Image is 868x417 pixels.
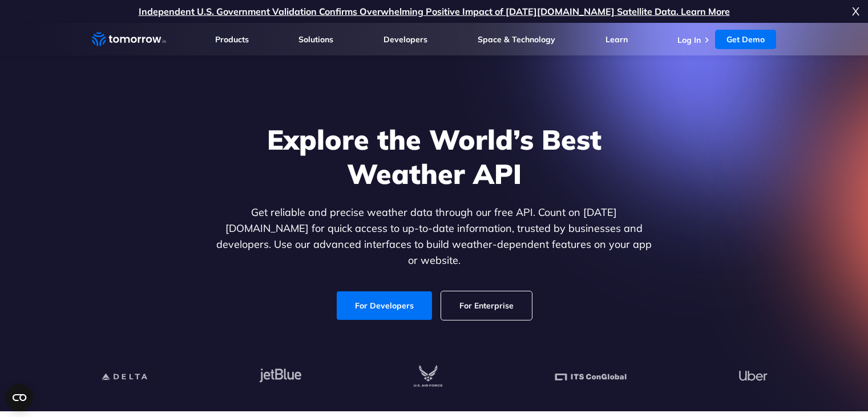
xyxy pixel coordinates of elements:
[441,291,532,320] a: For Enterprise
[715,30,776,49] a: Get Demo
[215,34,249,45] a: Products
[6,384,33,411] button: Open CMP widget
[298,34,333,45] a: Solutions
[334,291,434,320] a: For Developers
[214,205,655,268] p: Get reliable and precise weather data through our free API. Count on [DATE][DOMAIN_NAME] for quic...
[139,6,730,17] a: Independent U.S. Government Validation Confirms Overwhelming Positive Impact of [DATE][DOMAIN_NAM...
[383,34,427,45] a: Developers
[92,31,166,48] a: Home link
[478,34,555,45] a: Space & Technology
[214,122,655,191] h1: Explore the World’s Best Weather API
[677,35,701,45] a: Log In
[605,34,628,45] a: Learn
